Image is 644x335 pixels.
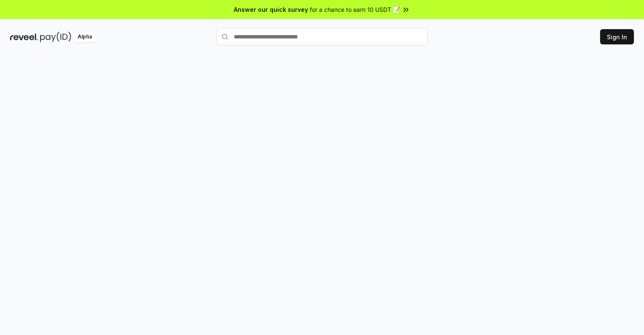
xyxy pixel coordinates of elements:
[310,5,400,14] span: for a chance to earn 10 USDT 📝
[10,32,38,42] img: reveel_dark
[234,5,308,14] span: Answer our quick survey
[40,32,71,42] img: pay_id
[600,29,634,44] button: Sign In
[73,32,97,42] div: Alpha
